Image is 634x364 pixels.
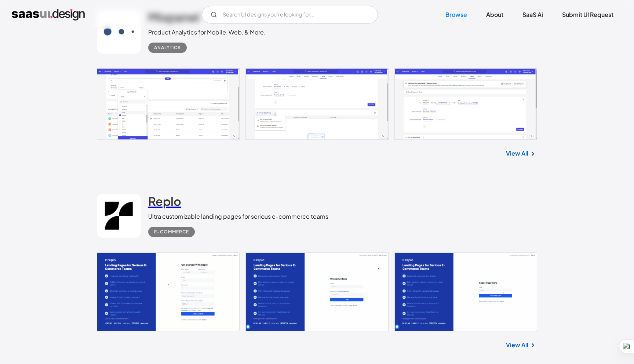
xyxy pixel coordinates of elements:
[437,7,476,23] a: Browse
[12,9,85,21] a: home
[154,227,189,236] div: E-commerce
[553,7,622,23] a: Submit UI Request
[202,6,378,23] form: Email Form
[148,212,328,221] div: Ultra customizable landing pages for serious e-commerce teams
[506,149,528,158] a: View All
[154,43,181,52] div: Analytics
[148,28,266,37] div: Product Analytics for Mobile, Web, & More.
[148,194,181,212] a: Replo
[477,7,512,23] a: About
[514,7,552,23] a: SaaS Ai
[506,341,528,349] a: View All
[202,6,378,23] input: Search UI designs you're looking for...
[148,194,181,208] h2: Replo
